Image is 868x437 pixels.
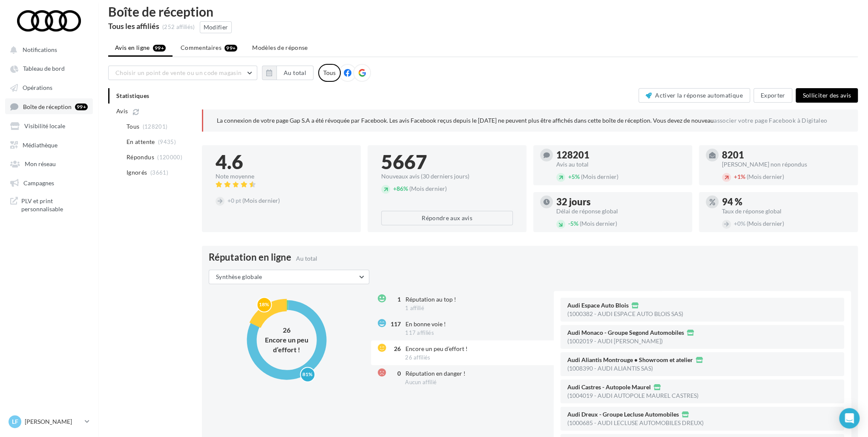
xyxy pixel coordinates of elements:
[216,173,347,179] div: Note moyenne
[393,185,408,192] span: 86%
[217,116,844,125] p: La connexion de votre page Gap S.A a été révoquée par Facebook. Les avis Facebook reçus depuis le...
[181,43,221,52] span: Commentaires
[556,197,685,207] div: 32 jours
[5,137,93,152] a: Médiathèque
[23,84,52,91] span: Opérations
[391,345,401,353] div: 26
[391,369,401,378] div: 0
[5,42,89,57] button: Notifications
[252,44,308,51] span: Modèles de réponse
[23,46,57,53] span: Notifications
[568,173,572,180] span: +
[796,88,858,103] button: Solliciter des avis
[25,160,56,167] span: Mon réseau
[216,152,347,172] div: 4.6
[5,175,93,190] a: Campagnes
[839,408,859,428] div: Open Intercom Messenger
[296,255,317,262] span: Au total
[302,371,313,377] text: 81%
[23,141,57,148] span: Médiathèque
[722,197,851,207] div: 94 %
[580,220,617,227] span: (Mois dernier)
[567,384,651,390] span: Audi Castres - Autopole Maurel
[753,88,793,103] button: Exporter
[405,354,431,361] span: 26 affiliés
[391,320,401,328] div: 117
[714,117,827,124] a: associer votre page Facebook à Digitaleo
[567,365,653,371] div: (1008390 - AUDI ALIANTIS SAS)
[23,65,65,72] span: Tableau de bord
[722,150,851,160] div: 8201
[391,295,401,304] div: 1
[556,208,685,214] div: Délai de réponse global
[381,173,513,179] div: Nouveaux avis (30 derniers jours)
[116,107,128,115] span: Avis
[108,5,858,18] div: Boîte de réception
[24,122,65,129] span: Visibilité locale
[405,296,456,303] span: Réputation au top !
[126,138,155,146] span: En attente
[405,320,446,328] span: En bonne voie !
[115,69,241,76] span: Choisir un point de vente ou un code magasin
[261,335,312,354] div: Encore un peu d’effort !
[162,23,195,31] div: (252 affiliés)
[747,220,784,227] span: (Mois dernier)
[108,66,257,80] button: Choisir un point de vente ou un code magasin
[567,302,629,308] span: Audi Espace Auto Blois
[5,98,93,114] a: Boîte de réception 99+
[216,273,262,280] span: Synthèse globale
[405,379,437,385] span: Aucun affilié
[261,325,312,335] div: 26
[567,330,684,336] span: Audi Monaco - Groupe Segond Automobiles
[556,161,685,167] div: Avis au total
[556,150,685,160] div: 128201
[381,152,513,172] div: 5667
[405,370,466,377] span: Réputation en danger !
[409,185,447,192] span: (Mois dernier)
[209,270,369,284] button: Synthèse globale
[734,220,745,227] span: 0%
[227,197,241,204] span: 0 pt
[567,420,704,426] div: (1000685 - AUDI LECLUSE AUTOMOBILES DREUX)
[5,155,93,171] a: Mon réseau
[734,173,745,180] span: 1%
[405,329,434,336] span: 117 affiliés
[12,417,18,426] span: LF
[150,169,168,176] span: (3661)
[567,393,698,399] div: (1004019 - AUDI AUTOPOLE MAUREL CASTRES)
[157,154,182,161] span: (120000)
[143,123,168,130] span: (128201)
[7,414,91,430] a: LF [PERSON_NAME]
[158,138,176,145] span: (9435)
[405,305,424,311] span: 1 affilié
[23,103,72,110] span: Boîte de réception
[242,197,280,204] span: (Mois dernier)
[200,21,232,33] button: Modifier
[393,185,397,192] span: +
[126,153,154,161] span: Répondus
[568,173,580,180] span: 5%
[567,311,683,317] div: (1000382 - AUDI ESPACE AUTO BLOIS SAS)
[5,193,93,217] a: PLV et print personnalisable
[734,220,737,227] span: +
[23,179,54,186] span: Campagnes
[227,197,231,204] span: +
[21,197,88,213] span: PLV et print personnalisable
[567,357,693,363] span: Audi Aliantis Montrouge • Showroom et atelier
[5,60,93,76] a: Tableau de bord
[5,118,93,133] a: Visibilité locale
[638,88,750,103] button: Activer la réponse automatique
[5,80,93,95] a: Opérations
[722,161,851,167] div: [PERSON_NAME] non répondus
[568,220,570,227] span: -
[224,45,237,52] div: 99+
[722,208,851,214] div: Taux de réponse global
[209,253,291,262] span: Réputation en ligne
[734,173,737,180] span: +
[581,173,618,180] span: (Mois dernier)
[381,211,513,225] button: Répondre aux avis
[25,417,81,426] p: [PERSON_NAME]
[262,66,313,80] button: Au total
[276,66,313,80] button: Au total
[259,301,269,308] text: 18%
